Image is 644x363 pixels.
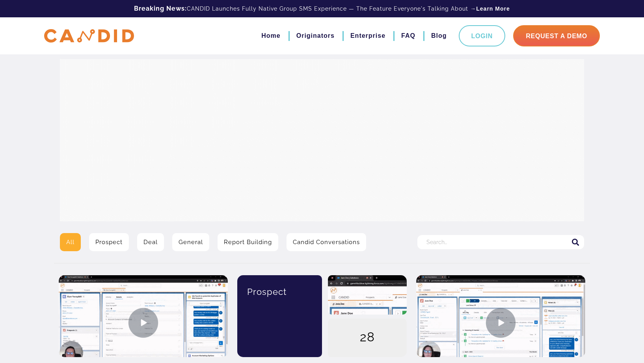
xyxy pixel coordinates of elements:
[60,59,584,221] img: Video Library Hero
[134,5,187,12] b: Breaking News:
[513,25,600,46] a: Request A Demo
[287,233,366,251] a: Candid Conversations
[261,29,280,43] a: Home
[401,29,415,43] a: FAQ
[350,29,385,43] a: Enterprise
[243,275,316,308] div: Prospect
[476,5,510,13] a: Learn More
[328,319,407,358] div: 28
[60,233,81,251] a: All
[296,29,335,43] a: Originators
[89,233,129,251] a: Prospect
[44,29,134,43] img: CANDID APP
[431,29,447,43] a: Blog
[137,233,164,251] a: Deal
[172,233,209,251] a: General
[218,233,278,251] a: Report Building
[459,25,506,46] a: Login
